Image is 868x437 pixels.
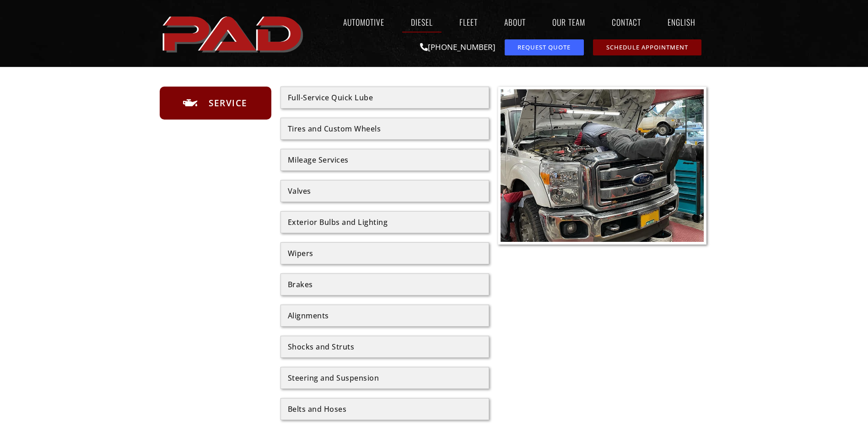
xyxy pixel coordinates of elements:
a: pro automotive and diesel home page [160,9,308,58]
a: English [659,11,709,33]
a: Automotive [334,11,393,33]
div: Valves [288,187,482,195]
div: Alignments [288,312,482,319]
div: Steering and Suspension [288,374,482,382]
div: Mileage Services [288,156,482,164]
div: Tires and Custom Wheels [288,125,482,132]
a: About [496,11,534,33]
span: Request Quote [518,44,571,50]
span: Service [206,96,248,110]
a: request a service or repair quote [505,39,584,55]
a: schedule repair or service appointment [593,39,701,55]
div: Full-Service Quick Lube [288,94,482,101]
nav: Menu [308,11,709,33]
span: Schedule Appointment [606,44,688,50]
a: Diesel [402,11,442,33]
a: Fleet [451,11,486,33]
div: Shocks and Struts [288,343,482,350]
div: Brakes [288,281,482,288]
div: Wipers [288,250,482,257]
a: Contact [603,11,650,33]
a: [PHONE_NUMBER] [420,42,496,52]
div: Exterior Bulbs and Lighting [288,218,482,226]
div: Belts and Hoses [288,405,482,413]
img: The image shows the word "PAD" in bold, red, uppercase letters with a slight shadow effect. [160,9,308,58]
a: Our Team [544,11,594,33]
img: A mechanic lies on top of a white Ford truck's engine bay while repairing it, with another person... [501,89,704,242]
